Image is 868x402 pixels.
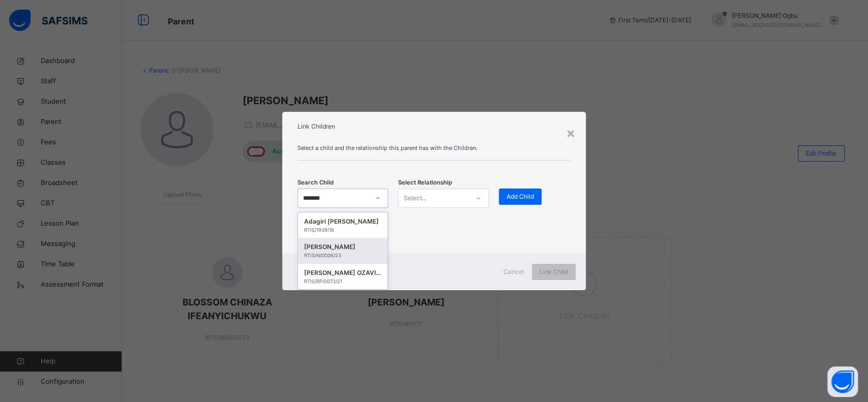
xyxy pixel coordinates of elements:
div: RTIS/BP/0073/21 [304,278,381,285]
h1: Link Children [297,122,571,131]
span: Cancel [503,267,524,276]
span: Select a child and the relationship this parent has with the Children. [297,144,571,152]
span: Search Child [297,178,334,187]
div: [PERSON_NAME] [304,242,381,252]
span: Link Child [540,267,568,276]
div: × [566,122,576,143]
span: Select Relationship [398,178,452,187]
div: Select... [404,189,427,208]
div: [PERSON_NAME] OZAVIZE [304,268,381,278]
div: Adagiri [PERSON_NAME] [304,217,381,227]
div: RTIS/1939/18 [304,227,381,234]
span: Add Child [506,192,534,201]
button: Open asap [827,366,858,397]
div: RTIS/N/0006/23 [304,252,381,259]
